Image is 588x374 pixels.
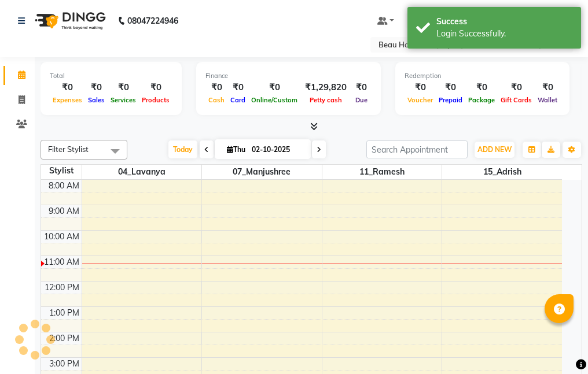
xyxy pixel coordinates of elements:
div: Stylist [41,165,82,177]
div: Success [436,16,572,28]
img: logo [30,5,109,37]
span: Wallet [535,96,560,104]
div: 8:00 AM [46,180,82,192]
span: Filter Stylist [48,145,89,154]
span: Online/Custom [248,96,300,104]
span: Services [108,96,139,104]
div: 2:00 PM [47,332,82,345]
div: 12:00 PM [42,282,82,294]
div: ₹0 [535,81,560,94]
span: Prepaid [436,96,465,104]
span: Due [352,96,370,104]
span: Gift Cards [498,96,535,104]
b: 08047224946 [127,5,178,37]
div: ₹0 [405,81,436,94]
span: Today [168,140,197,158]
span: Package [465,96,498,104]
div: ₹0 [498,81,535,94]
div: 1:00 PM [47,307,82,319]
div: Login Successfully. [436,28,572,40]
input: 2025-10-02 [248,141,306,158]
div: ₹0 [85,81,108,94]
div: ₹0 [205,81,227,94]
div: Total [50,71,172,81]
span: 04_Lavanya [82,165,202,179]
div: 10:00 AM [42,231,82,243]
button: ADD NEW [475,142,514,158]
div: 3:00 PM [47,358,82,370]
span: Thu [224,145,248,154]
span: 15_Adrish [442,165,562,179]
span: Sales [85,96,108,104]
span: Voucher [405,96,436,104]
div: ₹0 [50,81,85,94]
div: ₹0 [351,81,372,94]
span: Cash [205,96,227,104]
div: 11:00 AM [42,256,82,268]
span: 07_Manjushree [202,165,322,179]
span: Products [139,96,172,104]
div: ₹0 [108,81,139,94]
div: Redemption [405,71,560,81]
div: 9:00 AM [46,205,82,217]
span: 11_Ramesh [322,165,442,179]
input: Search Appointment [366,140,468,158]
div: ₹0 [465,81,498,94]
div: Finance [205,71,372,81]
div: ₹0 [248,81,300,94]
div: ₹0 [227,81,248,94]
span: Petty cash [307,96,345,104]
span: Expenses [50,96,85,104]
div: ₹0 [139,81,172,94]
span: ADD NEW [477,145,512,154]
div: ₹0 [436,81,465,94]
span: Card [227,96,248,104]
div: ₹1,29,820 [300,81,351,94]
